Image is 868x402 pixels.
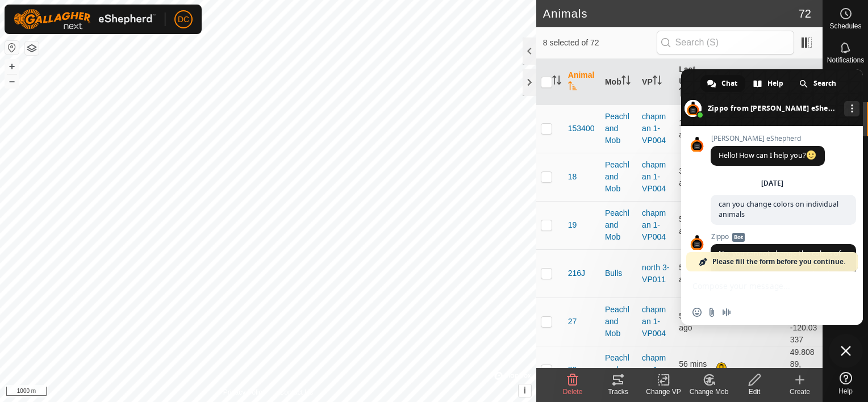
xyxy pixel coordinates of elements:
[838,388,853,395] span: Help
[568,267,585,279] span: 216J
[524,386,526,395] span: i
[679,166,696,187] span: 25 Sept 2025, 5:07 am
[786,346,823,394] td: 49.80889, -119.99736
[767,75,783,92] span: Help
[829,334,863,368] div: Close chat
[823,367,868,399] a: Help
[568,83,577,92] p-sorticon: Activate to sort
[605,352,633,388] div: Peachland Mob
[844,101,859,116] div: More channels
[749,346,786,394] td: -
[642,263,669,284] a: north 3-VP011
[653,77,662,86] p-sorticon: Activate to sort
[719,199,838,219] span: can you change colors on individual animals
[564,59,600,105] th: Animal
[642,112,666,145] a: chapman 1-VP004
[568,123,595,135] span: 153400
[761,180,783,187] div: [DATE]
[642,208,666,241] a: chapman 1-VP004
[746,75,791,92] div: Help
[719,150,817,160] span: Hello! How can I help you?
[642,353,666,386] a: chapman 1-VP004
[595,387,641,397] div: Tracks
[563,388,583,396] span: Delete
[25,41,39,55] button: Map Layers
[14,9,156,30] img: Gallagher Logo
[543,37,657,49] span: 8 selected of 72
[642,160,666,193] a: chapman 1-VP004
[719,249,844,401] span: No, you cannot change the colors of individual animals. However, you can assign animals to mobs, ...
[552,77,561,86] p-sorticon: Activate to sort
[799,5,811,22] span: 72
[568,219,577,231] span: 19
[679,89,688,98] p-sorticon: Activate to sort
[279,387,313,397] a: Contact Us
[679,263,707,284] span: 25 Sept 2025, 8:07 am
[827,57,864,64] span: Notifications
[568,316,577,328] span: 27
[600,59,637,105] th: Mob
[712,252,845,271] span: Please fill the form before you continue.
[711,135,825,143] span: [PERSON_NAME] eShepherd
[711,59,748,105] th: Battery
[679,215,707,236] span: 25 Sept 2025, 8:08 am
[711,233,856,241] span: Zippo
[621,77,631,86] p-sorticon: Activate to sort
[732,387,777,397] div: Edit
[692,308,702,317] span: Insert an emoji
[679,311,707,332] span: 25 Sept 2025, 8:08 am
[792,75,844,92] div: Search
[568,171,577,183] span: 18
[679,359,707,380] span: 25 Sept 2025, 8:09 am
[749,59,786,105] th: Alerts
[5,60,19,73] button: +
[732,233,745,242] span: Bot
[605,304,633,340] div: Peachland Mob
[721,75,737,92] span: Chat
[178,14,189,26] span: DC
[674,59,711,105] th: Last Updated
[707,308,716,317] span: Send a file
[679,118,692,139] span: 25 Sept 2025, 7:07 am
[700,75,745,92] div: Chat
[829,23,861,30] span: Schedules
[605,159,633,195] div: Peachland Mob
[686,387,732,397] div: Change Mob
[637,59,674,105] th: VP
[568,364,577,376] span: 30
[813,75,836,92] span: Search
[5,74,19,88] button: –
[605,267,633,279] div: Bulls
[519,384,531,397] button: i
[657,31,794,55] input: Search (S)
[722,308,731,317] span: Audio message
[777,387,823,397] div: Create
[605,207,633,243] div: Peachland Mob
[605,111,633,146] div: Peachland Mob
[641,387,686,397] div: Change VP
[543,7,799,20] h2: Animals
[223,387,266,397] a: Privacy Policy
[5,41,19,55] button: Reset Map
[642,305,666,338] a: chapman 1-VP004
[786,59,823,105] th: Location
